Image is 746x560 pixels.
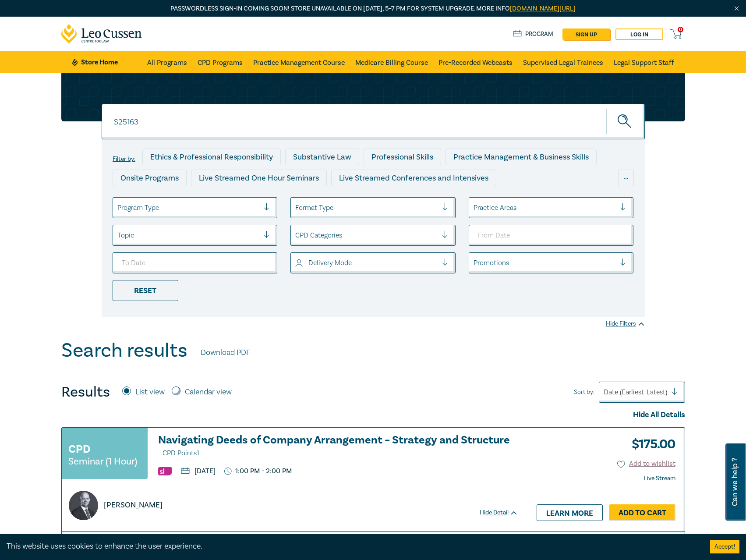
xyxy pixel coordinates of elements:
div: Live Streamed One Hour Seminars [191,170,327,186]
p: [DATE] [181,468,216,475]
div: 10 CPD Point Packages [361,191,457,207]
div: ... [618,170,634,186]
h4: Results [61,383,110,401]
a: Supervised Legal Trainees [523,51,603,73]
input: select [474,203,475,213]
h3: Navigating Deeds of Company Arrangement – Strategy and Structure [158,434,518,459]
a: sign up [562,28,610,40]
a: Log in [615,28,663,40]
input: To Date [113,252,278,273]
h3: CPD [68,441,90,457]
input: select [474,258,475,268]
div: Professional Skills [364,149,441,165]
p: [PERSON_NAME] [104,500,163,511]
a: All Programs [147,51,187,73]
small: Seminar (1 Hour) [68,457,137,466]
div: Hide Filters [606,319,645,328]
div: Practice Management & Business Skills [445,149,597,165]
div: Substantive Law [285,149,359,165]
a: [DOMAIN_NAME][URL] [510,4,576,13]
a: Pre-Recorded Webcasts [438,51,513,73]
strong: Live Stream [644,475,675,482]
div: Onsite Programs [113,170,187,186]
a: Practice Management Course [253,51,345,73]
div: Hide Detail [480,508,528,517]
input: select [295,230,297,240]
input: select [295,258,297,268]
div: Pre-Recorded Webcasts [256,191,357,207]
label: Filter by: [113,156,135,163]
a: Download PDF [201,347,250,358]
div: Hide All Details [61,409,685,421]
img: https://s3.ap-southeast-2.amazonaws.com/leo-cussen-store-production-content/Contacts/Sergio%20Fre... [69,491,98,520]
a: Learn more [537,504,603,521]
button: Add to wishlist [617,459,675,469]
div: This website uses cookies to enhance the user experience. [7,541,697,552]
div: Reset [113,280,178,301]
input: Sort by [604,387,605,397]
button: Accept cookies [710,540,739,553]
input: From Date [469,225,634,246]
div: National Programs [461,191,542,207]
h1: Search results [61,339,187,362]
a: Navigating Deeds of Company Arrangement – Strategy and Structure CPD Points1 [158,434,518,459]
input: select [117,203,119,213]
span: 0 [678,27,683,32]
span: Sort by: [574,387,594,397]
span: Can we help ? [731,449,739,515]
div: Live Streamed Conferences and Intensives [331,170,496,186]
input: select [117,230,119,240]
label: List view [135,386,165,398]
input: select [295,203,297,213]
h3: $ 175.00 [625,434,675,454]
span: CPD Points 1 [163,449,199,457]
a: Add to Cart [609,504,675,521]
a: Program [513,29,554,39]
img: Close [733,5,740,12]
a: CPD Programs [198,51,243,73]
div: Ethics & Professional Responsibility [142,149,281,165]
p: Passwordless sign-in coming soon! Store unavailable on [DATE], 5–7 PM for system upgrade. More info [61,4,685,14]
p: 1:00 PM - 2:00 PM [224,467,292,475]
input: Search for a program title, program description or presenter name [102,104,645,139]
img: Substantive Law [158,467,172,475]
a: Medicare Billing Course [355,51,428,73]
a: Legal Support Staff [614,51,674,73]
label: Calendar view [185,386,232,398]
div: Live Streamed Practical Workshops [113,191,251,207]
a: Store Home [72,57,133,67]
